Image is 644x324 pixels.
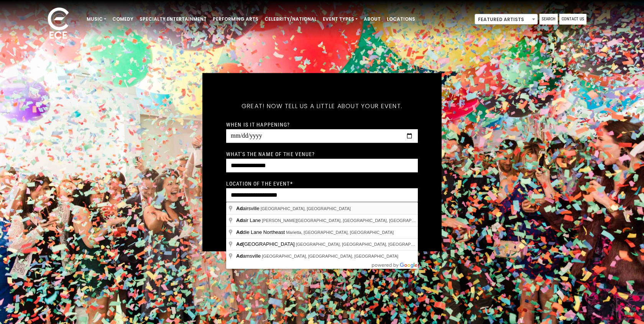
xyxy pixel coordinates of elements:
span: [GEOGRAPHIC_DATA], [GEOGRAPHIC_DATA], [GEOGRAPHIC_DATA] [262,254,398,258]
img: ece_new_logo_whitev2-1.png [39,5,77,43]
span: Featured Artists [475,14,537,25]
label: Location of the event [226,180,293,187]
h5: Great! Now tell us a little about your event. [226,92,418,120]
a: Celebrity/National [261,13,320,26]
a: Comedy [109,13,136,26]
span: Ad [236,253,243,259]
span: Ad [236,229,243,235]
span: [GEOGRAPHIC_DATA], [GEOGRAPHIC_DATA] [261,206,351,211]
a: Locations [384,13,418,26]
label: What's the name of the venue? [226,150,315,157]
a: Search [539,14,558,25]
a: About [361,13,384,26]
span: [GEOGRAPHIC_DATA] [236,241,296,247]
span: Ad [236,217,243,223]
a: Contact Us [559,14,586,25]
a: Performing Arts [210,13,261,26]
span: die Lane Northeast [236,229,286,235]
span: amsville [236,253,262,259]
label: When is it happening? [226,121,290,128]
span: Ad [236,206,243,211]
a: Specialty Entertainment [136,13,210,26]
a: Event Types [320,13,361,26]
span: Ad [236,241,243,247]
span: air Lane [236,217,262,223]
span: Featured Artists [475,14,538,25]
a: Music [84,13,109,26]
span: [PERSON_NAME][GEOGRAPHIC_DATA], [GEOGRAPHIC_DATA], [GEOGRAPHIC_DATA] [262,218,433,223]
span: airsville [236,206,261,211]
span: Marietta, [GEOGRAPHIC_DATA], [GEOGRAPHIC_DATA] [286,230,394,235]
span: [GEOGRAPHIC_DATA], [GEOGRAPHIC_DATA], [GEOGRAPHIC_DATA] [296,242,432,247]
